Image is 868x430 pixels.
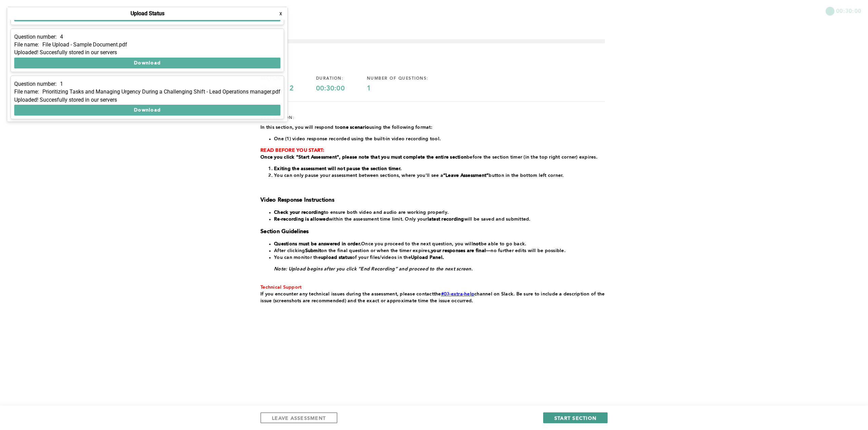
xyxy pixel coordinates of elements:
[14,49,280,56] div: Uploaded! Succesfully stored in our servers
[14,105,280,116] button: Download
[260,76,316,81] div: section:
[321,255,352,260] strong: upload status
[441,292,475,296] a: #03-extra-help
[14,42,39,48] p: File name:
[274,217,329,222] strong: Re-recording is allowed
[260,197,605,204] h3: Video Response Instructions
[60,34,63,40] p: 4
[367,76,451,81] div: number of questions:
[316,76,367,81] div: duration:
[305,248,321,253] strong: Submit
[260,292,606,303] span: . Be sure to include a description of the issue (screenshots are recommended) and the exact or ap...
[131,11,164,17] h4: Upload Status
[274,247,605,254] li: After clicking on the final question or when the timer expires, —no further edits will be possible.
[274,254,605,261] li: You can monitor the of your files/videos in the
[260,285,301,290] span: Technical Support
[411,255,444,260] strong: Upload Panel.
[274,209,605,216] li: to ensure both video and audio are working properly.
[274,242,361,246] strong: Questions must be answered in order.
[274,267,473,271] em: Note: Upload begins after you click “End Recording” and proceed to the next screen.
[340,125,369,130] strong: one scenario
[260,85,316,93] div: Scenario 2
[274,216,605,223] li: within the assessment time limit. Only your will be saved and submitted.
[369,125,432,130] span: using the following format:
[260,228,605,235] h3: Section Guidelines
[7,7,66,18] button: Show Uploads
[428,217,464,222] strong: latest recording
[431,248,486,253] strong: your responses are final
[14,81,57,87] p: Question number:
[367,85,451,93] div: 1
[474,292,513,296] span: channel on Slack
[14,97,280,103] div: Uploaded! Succesfully stored in our servers
[277,10,284,17] button: x
[274,210,324,215] strong: Check your recording
[274,241,605,247] li: Once you proceed to the next question, you will be able to go back.
[260,155,467,160] strong: Once you click "Start Assessment", please note that you must complete the entire section
[14,58,280,68] button: Download
[260,125,340,130] span: In this section, you will respond to
[60,81,63,87] p: 1
[473,242,481,246] strong: not
[274,137,441,141] span: One (1) video response recorded using the built-in video recording tool.
[260,154,605,161] p: before the section timer (in the top right corner) expires.
[42,89,280,95] p: Prioritizing Tasks and Managing Urgency During a Challenging Shift - Lead Operations manager.pdf
[543,412,608,423] button: START SECTION
[554,415,596,421] span: START SECTION
[272,415,326,421] span: LEAVE ASSESSMENT
[42,42,127,48] p: File Upload - Sample Document.pdf
[836,7,861,15] span: 00:30:00
[260,148,324,153] strong: READ BEFORE YOU START:
[274,172,605,179] li: You can only pause your assessment between sections, where you'll see a button in the bottom left...
[316,85,367,93] div: 00:30:00
[274,166,401,171] strong: Exiting the assessment will not pause the section timer.
[14,34,57,40] p: Question number:
[260,292,434,296] span: If you encounter any technical issues during the assessment, please contact
[443,173,489,178] strong: “Leave Assessment”
[260,412,337,423] button: LEAVE ASSESSMENT
[434,292,441,296] span: the
[14,89,39,95] p: File name:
